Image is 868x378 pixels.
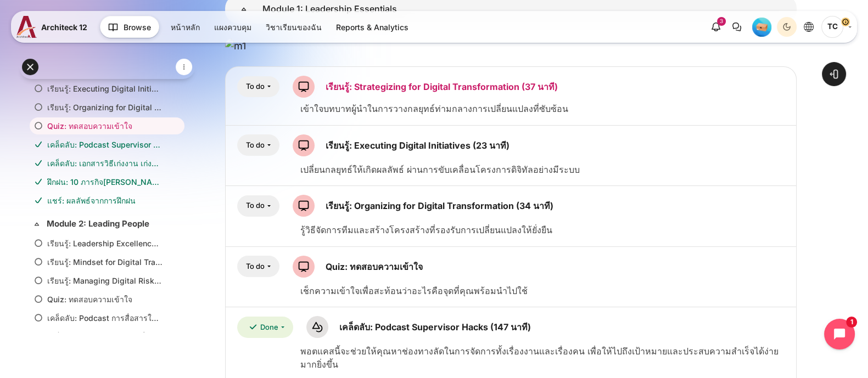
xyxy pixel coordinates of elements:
[326,200,553,211] a: เรียนรู้: Organizing for Digital Transformation (34 นาที)
[326,81,558,92] a: เรียนรู้: Strategizing for Digital Transformation (37 นาที)
[237,256,279,277] div: Completion requirements for Quiz: ทดสอบความเข้าใจ
[237,195,279,217] div: Completion requirements for เรียนรู้: Organizing for Digital Transformation (34 นาที)
[47,195,163,206] a: แชร์: ผลลัพธ์จากการฝึกฝน
[727,17,747,37] button: There are 0 unread conversations
[47,331,163,342] a: เคล็ดลับ: เอกสารเทคนิคการสื่อสารด้วย 6+7
[164,18,206,36] a: หน้าหลัก
[326,261,423,272] a: Quiz: ทดสอบความเข้าใจ
[16,16,37,38] img: A12
[47,101,163,113] a: เรียนรู้: Organizing for Digital Transformation (34 นาที)
[237,76,279,98] button: To do
[124,21,151,33] span: Browse
[717,17,726,26] div: 3
[237,317,293,338] div: Completion requirements for เคล็ดลับ: Podcast Supervisor Hacks (147 นาที)
[47,157,163,169] a: เคล็ดลับ: เอกสารวิธีเก่งงาน เก่งคน และเก่งทีม
[237,317,293,338] button: Done
[47,120,163,132] a: Quiz: ทดสอบความเข้าใจ
[752,18,771,37] img: Level #1
[237,134,279,156] div: Completion requirements for เรียนรู้: Executing Digital Initiatives (23 นาที)
[779,19,795,35] div: Dark Mode
[100,16,159,38] button: Browse
[300,284,787,297] p: เช็กความเข้าใจเพื่อสะท้อนว่าอะไรคือจุดที่คุณพร้อมนำไปใช้
[326,140,509,151] a: เรียนรู้: Executing Digital Initiatives (23 นาที)
[237,256,279,277] button: To do
[300,102,787,115] p: เข้าใจบทบาทผู้นำในการวางกลยุทธ์ท่ามกลางการเปลี่ยนแปลงที่ซับซ้อน
[777,17,797,37] button: Light Mode Dark Mode
[300,345,787,371] p: พอตแคสนี้จะช่วยให้คุณหาช่องทางลัดในการจัดการทั้งเรื่องงานและเรื่องคน เพื่อให้ไปถึงเป้าหมายและประส...
[293,256,315,278] img: SCORM package icon
[47,176,163,188] a: ฝึกฝน: 10 ภารกิจ[PERSON_NAME]ความเป็นผู้นำ
[47,83,163,94] a: เรียนรู้: Executing Digital Initiatives (23 นาที)
[339,321,531,332] a: เคล็ดลับ: Podcast Supervisor Hacks (147 นาที)
[41,21,87,33] span: Architeck 12
[237,134,279,156] button: To do
[329,18,415,36] a: Reports & Analytics
[47,218,165,230] a: Module 2: Leading People
[47,294,163,305] a: Quiz: ทดสอบความเข้าใจ
[47,312,163,324] a: เคล็ดลับ: Podcast การสื่อสารให้ทรงพลังฉบับผู้นำ (32 นาที)
[225,38,246,53] img: m1
[706,17,726,37] div: Show notification window with 3 new notifications
[208,18,258,36] a: แผงควบคุม
[300,223,787,236] p: รู้วิธีจัดการทีมและสร้างโครงสร้างที่รองรับการเปลี่ยนแปลงให้ยั่งยืน
[821,16,852,38] a: เมนูผู้ใช้
[237,76,279,98] div: Completion requirements for เรียนรู้: Strategizing for Digital Transformation (37 นาที)
[47,275,163,286] a: เรียนรู้: Managing Digital Risk (21 นาที)
[293,134,315,156] img: SCORM package icon
[47,256,163,268] a: เรียนรู้: Mindset for Digital Transformation (36 นาที)
[748,17,776,37] a: Level #1
[47,238,163,249] a: เรียนรู้: Leadership Excellence in the Digital Landscape (117 นาที)
[293,195,315,217] img: SCORM package icon
[16,16,92,38] a: A12 A12 Architeck 12
[31,218,42,229] span: ย่อ
[821,16,843,38] span: T C
[259,18,328,36] a: วิชาเรียนของฉัน
[799,17,819,37] button: Languages
[237,195,279,217] button: To do
[293,76,315,98] img: SCORM package icon
[306,316,328,338] img: H5P icon
[300,163,787,176] p: เปลี่ยนกลยุทธ์ให้เกิดผลลัพธ์ ผ่านการขับเคลื่อนโครงการดิจิทัลอย่างมีระบบ
[47,139,163,150] a: เคล็ดลับ: Podcast Supervisor Hacks (147 นาที)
